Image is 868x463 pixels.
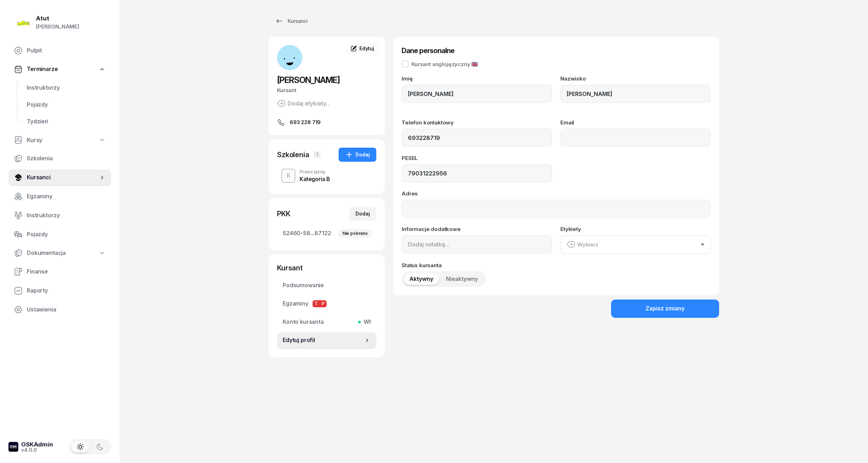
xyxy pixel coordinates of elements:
[409,275,433,284] span: Aktywny
[36,15,79,21] div: Atut
[36,22,79,31] div: [PERSON_NAME]
[27,305,106,314] span: Ustawienia
[339,148,376,162] button: Dodaj
[8,263,111,280] a: Finanse
[27,192,106,201] span: Egzaminy
[21,448,53,452] div: v4.0.0
[8,61,111,77] a: Terminarze
[8,42,111,59] a: Pulpit
[8,301,111,318] a: Ustawienia
[283,281,371,290] span: Podsumowanie
[21,113,111,130] a: Tydzień
[277,225,376,242] a: 52460-58...87122Nie pobrano
[277,314,376,330] a: Konto kursantaWł
[402,45,711,56] h3: Dane personalne
[21,79,111,96] a: Instruktorzy
[8,442,18,452] img: logo-xs-dark@2x.png
[8,132,111,148] a: Kursy
[8,169,111,186] a: Kursanci
[277,166,376,186] button: BPrawo jazdyKategoria B
[356,210,370,218] div: Dodaj
[27,286,106,295] span: Raporty
[560,235,711,254] button: Wybierz
[27,173,99,182] span: Kursanci
[8,226,111,243] a: Pojazdy
[283,299,371,308] span: Egzaminy
[277,75,340,85] span: [PERSON_NAME]
[290,118,321,127] span: 693 228 719
[8,282,111,299] a: Raporty
[611,300,719,318] button: Zapisz zmiany
[446,275,478,284] span: Nieaktywny
[277,86,376,95] div: Kursant
[345,42,379,55] a: Edytuj
[8,150,111,167] a: Szkolenia
[277,295,376,312] a: EgzaminyTP
[361,317,371,327] span: Wł
[277,209,290,219] div: PKK
[320,300,327,307] span: P
[283,336,364,345] span: Edytuj profil
[300,170,330,174] div: Prawo jazdy
[277,118,376,127] a: 693 228 719
[338,229,372,238] div: Nie pobrano
[27,46,106,55] span: Pulpit
[27,249,66,258] span: Dokumentacja
[411,62,478,67] div: Kursant anglojęzyczny 🇬🇧
[27,230,106,239] span: Pojazdy
[313,300,320,307] span: T
[277,99,330,108] button: Dodaj etykiety...
[284,170,293,182] div: B
[8,207,111,224] a: Instruktorzy
[404,274,439,285] button: Aktywny
[27,136,42,145] span: Kursy
[27,100,106,109] span: Pojazdy
[27,267,106,276] span: Finanse
[277,263,376,273] div: Kursant
[345,150,370,159] div: Dodaj
[21,442,53,448] div: OSKAdmin
[277,332,376,349] a: Edytuj profil
[8,245,111,261] a: Dokumentacja
[8,188,111,205] a: Egzaminy
[440,274,484,285] button: Nieaktywny
[27,211,106,220] span: Instruktorzy
[349,207,376,221] button: Dodaj
[402,235,552,253] input: Dodaj notatkę...
[277,150,309,160] div: Szkolenia
[277,277,376,294] a: Podsumowanie
[567,240,598,249] div: Wybierz
[300,176,330,182] div: Kategoria B
[27,65,58,74] span: Terminarze
[275,17,307,25] div: Kursanci
[27,83,106,92] span: Instruktorzy
[283,317,371,327] span: Konto kursanta
[359,45,374,51] span: Edytuj
[27,117,106,126] span: Tydzień
[21,96,111,113] a: Pojazdy
[283,229,371,238] span: 52460-58...87122
[269,14,314,28] a: Kursanci
[646,304,685,313] div: Zapisz zmiany
[314,151,321,158] span: 1
[281,169,295,183] button: B
[27,154,106,163] span: Szkolenia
